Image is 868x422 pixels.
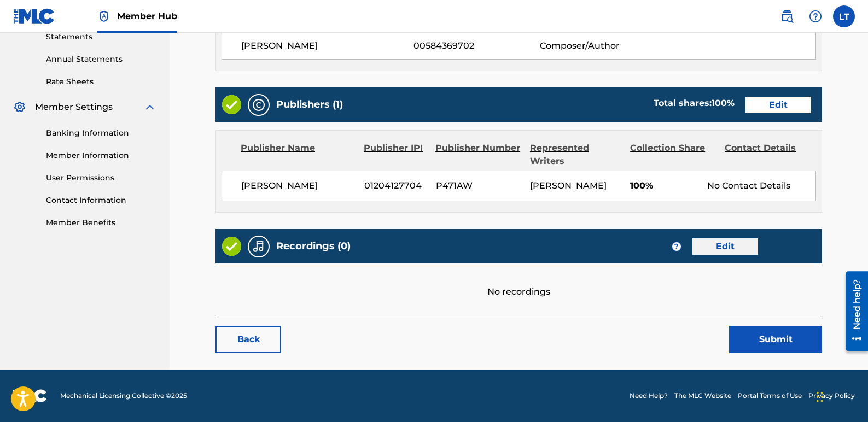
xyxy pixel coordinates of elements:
[833,5,855,27] div: User Menu
[46,150,156,161] a: Member Information
[143,101,156,114] img: expand
[530,142,622,168] div: Represented Writers
[35,101,113,114] span: Member Settings
[13,101,26,114] img: Member Settings
[692,238,758,255] a: Edit
[813,370,868,422] iframe: Chat Widget
[222,237,241,256] img: Valid
[13,389,47,402] img: logo
[672,242,681,251] span: ?
[13,8,55,24] img: MLC Logo
[780,10,794,23] img: search
[364,179,428,192] span: 01204127704
[707,179,815,192] div: No Contact Details
[540,39,655,52] span: Composer/Author
[413,39,540,52] span: 00584369702
[46,127,156,139] a: Banking Information
[46,54,156,65] a: Annual Statements
[276,98,343,111] h5: Publishers (1)
[435,142,522,168] div: Publisher Number
[725,142,811,168] div: Contact Details
[46,31,156,43] a: Statements
[805,5,826,27] div: Help
[276,240,351,253] h5: Recordings (0)
[630,391,668,401] a: Need Help?
[117,10,177,22] span: Member Hub
[630,179,699,192] span: 100%
[46,195,156,206] a: Contact Information
[241,39,413,52] span: [PERSON_NAME]
[630,142,716,168] div: Collection Share
[808,391,855,401] a: Privacy Policy
[222,95,241,114] img: Valid
[46,172,156,184] a: User Permissions
[252,98,265,112] img: Publishers
[654,97,735,110] div: Total shares:
[837,267,868,355] iframe: Resource Center
[241,142,356,168] div: Publisher Name
[674,391,731,401] a: The MLC Website
[817,380,823,413] div: Drag
[241,179,356,192] span: [PERSON_NAME]
[60,391,187,401] span: Mechanical Licensing Collective © 2025
[712,98,735,108] span: 100 %
[97,10,110,23] img: Top Rightsholder
[364,142,427,168] div: Publisher IPI
[215,326,281,353] a: Back
[252,240,265,253] img: Recordings
[46,76,156,87] a: Rate Sheets
[776,5,798,27] a: Public Search
[46,217,156,228] a: Member Benefits
[530,180,607,191] span: [PERSON_NAME]
[809,10,822,23] img: help
[436,179,522,192] span: P471AW
[215,263,822,298] div: No recordings
[745,97,811,113] a: Edit
[738,391,802,401] a: Portal Terms of Use
[729,326,822,353] button: Submit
